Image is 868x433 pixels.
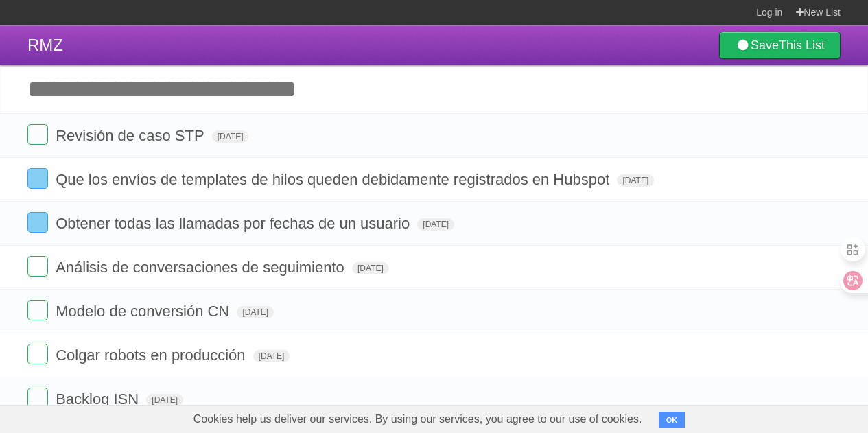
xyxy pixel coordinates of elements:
[56,127,207,144] span: Revisión de caso STP
[27,36,63,54] span: RMZ
[617,174,654,187] span: [DATE]
[56,215,413,232] span: Obtener todas las llamadas por fechas de un usuario
[417,218,454,231] span: [DATE]
[56,303,233,320] span: Modelo de conversión CN
[27,300,48,320] label: Done
[253,350,290,362] span: [DATE]
[56,347,248,364] span: Colgar robots en producción
[352,262,389,274] span: [DATE]
[180,406,656,433] span: Cookies help us deliver our services. By using our services, you agree to our use of cookies.
[719,32,841,59] a: SaveThis List
[146,394,183,406] span: [DATE]
[27,388,48,408] label: Done
[659,412,685,428] button: OK
[27,212,48,233] label: Done
[56,390,142,408] span: Backlog ISN
[27,256,48,277] label: Done
[237,306,274,318] span: [DATE]
[27,124,48,145] label: Done
[27,168,48,189] label: Done
[27,344,48,364] label: Done
[56,259,348,276] span: Análisis de conversaciones de seguimiento
[56,171,613,188] span: Que los envíos de templates de hilos queden debidamente registrados en Hubspot
[212,130,249,143] span: [DATE]
[779,38,825,52] b: This List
